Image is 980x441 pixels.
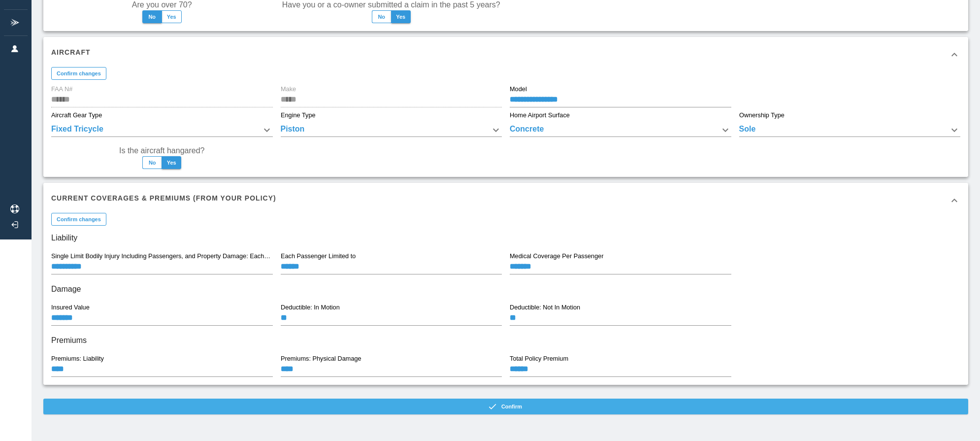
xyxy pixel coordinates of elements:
label: Premiums: Liability [51,354,104,363]
button: No [142,156,162,169]
button: Yes [391,10,411,23]
div: Aircraft [43,37,968,72]
label: Deductible: Not In Motion [510,303,580,312]
label: Make [281,85,296,94]
button: Confirm changes [51,213,106,226]
button: No [372,10,392,23]
button: Confirm [43,399,968,414]
div: Piston [281,123,502,137]
label: Deductible: In Motion [281,303,340,312]
button: No [142,10,162,23]
label: Insured Value [51,303,90,312]
label: Aircraft Gear Type [51,111,102,120]
button: Confirm changes [51,67,106,80]
h6: Aircraft [51,47,91,58]
label: Premiums: Physical Damage [281,354,361,363]
div: Fixed Tricycle [51,123,273,137]
button: Yes [162,156,181,169]
div: Concrete [510,123,731,137]
button: Yes [162,10,182,23]
label: Model [510,85,527,94]
label: Medical Coverage Per Passenger [510,252,604,261]
label: Single Limit Bodily Injury Including Passengers, and Property Damage: Each Occurrence [51,252,272,261]
h6: Current Coverages & Premiums (from your policy) [51,193,276,204]
label: FAA N# [51,85,72,94]
h6: Liability [51,231,960,245]
h6: Premiums [51,334,960,347]
label: Total Policy Premium [510,354,568,363]
h6: Damage [51,282,960,296]
div: Current Coverages & Premiums (from your policy) [43,183,968,218]
label: Engine Type [281,111,316,120]
label: Ownership Type [739,111,784,120]
label: Is the aircraft hangared? [119,145,204,156]
label: Each Passenger Limited to [281,252,356,261]
label: Home Airport Surface [510,111,570,120]
div: Sole [739,123,961,137]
